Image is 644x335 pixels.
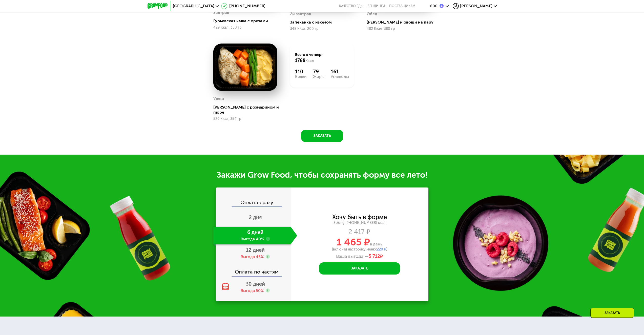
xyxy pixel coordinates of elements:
[331,69,349,75] div: 161
[313,75,324,79] div: Жиры
[213,18,281,24] div: Гурьевская каша с орехами
[249,214,262,220] span: 2 дня
[241,254,264,260] div: Выгода 45%
[460,4,492,8] span: [PERSON_NAME]
[339,4,363,8] a: Качество еды
[430,4,438,8] div: 600
[291,254,428,259] div: Ваша выгода —
[216,195,291,206] div: Оплата сразу
[213,117,277,121] div: 529 Ккал, 354 гр
[291,248,428,251] div: (включая настройку меню: )
[295,58,305,63] span: 1788
[389,4,415,8] div: поставщикам
[332,214,387,220] div: Хочу быть в форме
[213,95,224,103] div: Ужин
[246,247,265,253] span: 12 дней
[590,308,634,318] div: Заказать
[241,288,264,294] div: Выгода 50%
[213,26,277,30] div: 429 Ккал, 350 гр
[367,20,435,25] div: [PERSON_NAME] и овощи на пару
[370,242,382,246] span: в день
[367,4,385,8] a: Вендинги
[246,281,265,287] span: 30 дней
[213,9,229,16] div: Завтрак
[295,52,349,64] div: Всего в четверг
[367,10,377,18] div: Обед
[337,236,370,248] span: 1 465 ₽
[290,20,358,25] div: Запеканка с изюмом
[377,247,386,252] span: 220 ₽
[221,3,265,9] a: [PHONE_NUMBER]
[369,254,380,259] span: 5 712
[313,69,324,75] div: 79
[173,4,214,8] span: [GEOGRAPHIC_DATA]
[369,254,383,259] span: ₽
[305,59,314,63] span: Ккал
[295,69,307,75] div: 110
[216,264,291,276] div: Оплата по частям
[295,75,307,79] div: Белки
[367,27,431,31] div: 482 Ккал, 380 гр
[290,27,354,31] div: 348 Ккал, 200 гр
[331,75,349,79] div: Углеводы
[290,10,311,18] div: 2й завтрак
[301,130,343,142] button: Заказать
[319,262,400,275] button: Заказать
[213,105,281,115] div: [PERSON_NAME] с розмарином и пюре
[291,229,428,235] div: 2 417 ₽
[291,221,428,225] div: Strong [PHONE_NUMBER] ккал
